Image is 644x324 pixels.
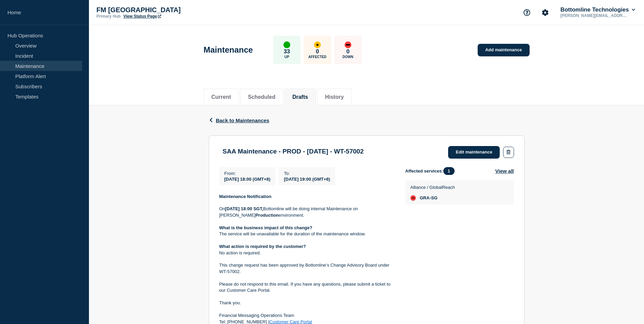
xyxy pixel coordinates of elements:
button: View all [495,167,514,175]
button: Account settings [538,5,552,20]
span: Back to Maintenances [216,118,270,123]
p: FM [GEOGRAPHIC_DATA] [96,6,232,14]
button: Drafts [292,94,308,100]
h1: Maintenance [204,45,253,55]
p: Financial Messaging Operations Team [219,312,394,319]
p: Primary Hub [96,14,121,19]
button: Current [211,94,231,100]
strong: What is the business impact of this change? [219,225,313,230]
strong: Maintenance Notification [219,194,272,199]
p: Affected [308,55,326,59]
button: Back to Maintenances [209,118,270,123]
p: 33 [283,48,290,55]
div: up [283,41,290,48]
p: Down [343,55,353,59]
button: Support [520,5,534,20]
strong: Production [255,213,279,218]
span: [DATE] 18:00 (GMT+8) [224,177,271,182]
p: No action is required. [219,250,394,256]
p: On Bottomline will be doing internal Maintenance on [PERSON_NAME] environment. [219,206,394,218]
p: Up [284,55,289,59]
span: 1 [443,167,455,175]
span: [DATE] 19:00 (GMT+8) [284,177,330,182]
button: History [325,94,344,100]
p: This change request has been approved by Bottomline’s Change Advisory Board under WT-57002. [219,262,394,275]
strong: What action is required by the customer? [219,244,306,249]
div: affected [314,41,321,48]
p: The service will be unavailable for the duration of the maintenance window. [219,231,394,237]
p: 0 [316,48,319,55]
p: Alliance / GlobalReach [410,185,455,190]
p: Thank you. [219,300,394,306]
a: Add maintenance [478,44,529,56]
span: GRA-SG [420,195,438,201]
p: From : [224,171,271,176]
a: View Status Page [123,14,161,19]
div: down [345,41,351,48]
p: [PERSON_NAME][EMAIL_ADDRESS][PERSON_NAME][DOMAIN_NAME] [559,13,630,18]
a: Edit maintenance [448,146,500,159]
span: Affected services: [405,167,458,175]
strong: [DATE] 18:00 SGT, [225,206,263,211]
div: down [410,195,416,201]
button: Scheduled [248,94,275,100]
p: To : [284,171,330,176]
h3: SAA Maintenance - PROD - [DATE] - WT-57002 [223,148,364,155]
p: 0 [346,48,349,55]
p: Please do not respond to this email. If you have any questions, please submit a ticket to our Cus... [219,281,394,294]
button: Bottomline Technologies [559,6,637,13]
